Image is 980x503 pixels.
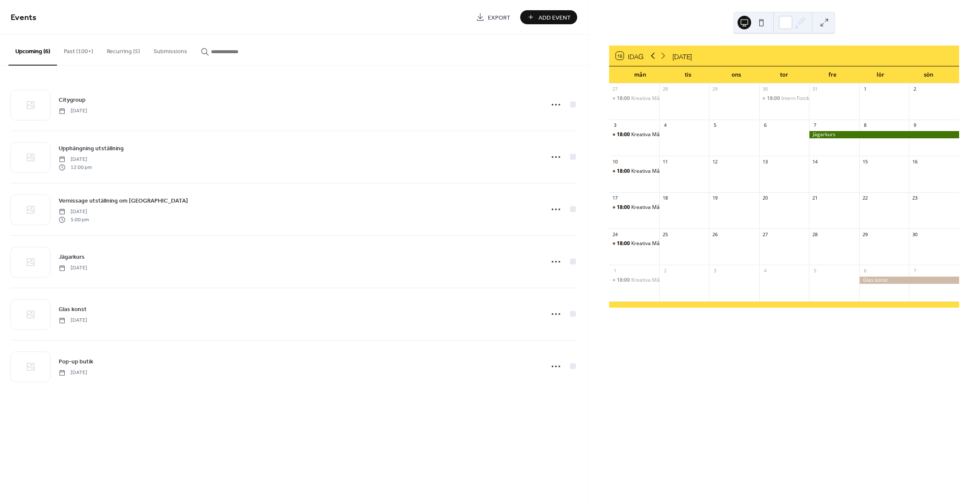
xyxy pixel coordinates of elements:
div: 6 [762,122,768,129]
div: 29 [712,86,718,92]
div: 9 [912,122,918,129]
div: 2 [662,267,668,274]
div: 23 [912,195,918,201]
div: tis [664,66,712,83]
span: 18:00 [617,277,631,284]
a: Export [470,10,517,24]
div: 19 [712,195,718,201]
div: Kreativa Måndag [631,240,672,247]
button: Upcoming (6) [9,34,57,66]
span: 12:00 pm [59,163,92,171]
div: 7 [812,122,818,129]
div: Kreativa Måndag [609,95,659,102]
div: lör [856,66,904,83]
div: 3 [712,267,718,274]
div: 17 [612,195,618,201]
div: 7 [912,267,918,274]
div: Kreativa Måndag [609,131,659,138]
a: Glas konst [59,304,87,314]
span: Glas konst [59,305,87,314]
div: tor [760,66,808,83]
span: Upphängning utställning [59,144,124,153]
span: Add Event [538,13,571,22]
div: Kreativa Måndag [631,168,672,175]
div: 5 [712,122,718,129]
div: 25 [662,231,668,237]
button: Add Event [520,10,577,24]
div: 29 [862,231,868,237]
span: [DATE] [59,264,87,272]
a: Citygroup [59,95,85,105]
div: fre [808,66,856,83]
span: [DATE] [59,107,87,115]
div: Kreativa Måndag [609,168,659,175]
span: 18:00 [617,168,631,175]
button: 16Idag [613,50,647,62]
div: 27 [762,231,768,237]
div: 30 [762,86,768,92]
div: 16 [912,158,918,165]
div: 1 [862,86,868,92]
div: 30 [912,231,918,237]
span: Citygroup [59,96,85,105]
div: 2 [912,86,918,92]
a: Upphängning utställning [59,143,124,153]
div: Kreativa Måndag [631,277,672,284]
div: 15 [862,158,868,165]
div: 8 [862,122,868,129]
span: [DATE] [59,317,87,324]
div: 10 [612,158,618,165]
div: Kreativa Måndag [631,131,672,138]
div: Kreativa Måndag [631,204,672,211]
span: 18:00 [767,95,781,102]
span: [DATE] [59,369,87,377]
span: 5:00 pm [59,216,89,223]
div: 27 [612,86,618,92]
div: 21 [812,195,818,201]
a: Vernissage utställning om [GEOGRAPHIC_DATA] [59,196,188,206]
div: 4 [662,122,668,129]
div: 24 [612,231,618,237]
div: Kreativa Måndag [631,95,672,102]
div: [DATE] [672,51,692,61]
div: 14 [812,158,818,165]
div: 13 [762,158,768,165]
div: Intern Fotokurs [759,95,809,102]
div: 22 [862,195,868,201]
button: Past (100+) [57,34,100,65]
div: 12 [712,158,718,165]
div: Intern Fotokurs [781,95,817,102]
span: 18:00 [617,204,631,211]
span: Export [488,13,510,22]
span: [DATE] [59,156,92,163]
div: 1 [612,267,618,274]
span: 18:00 [617,131,631,138]
span: 18:00 [617,95,631,102]
span: Events [11,9,37,26]
div: 31 [812,86,818,92]
button: Submissions [147,34,194,65]
span: Jägarkurs [59,253,85,262]
div: mån [616,66,664,83]
div: 5 [812,267,818,274]
span: Pop-up butik [59,357,93,366]
span: Vernissage utställning om [GEOGRAPHIC_DATA] [59,197,188,206]
span: [DATE] [59,208,89,216]
div: 6 [862,267,868,274]
div: 20 [762,195,768,201]
a: Jägarkurs [59,252,85,262]
div: 28 [812,231,818,237]
div: ons [712,66,760,83]
button: Recurring (5) [100,34,147,65]
div: 3 [612,122,618,129]
div: 11 [662,158,668,165]
span: 18:00 [617,240,631,247]
div: 28 [662,86,668,92]
div: Kreativa Måndag [609,277,659,284]
a: Pop-up butik [59,357,93,366]
div: sön [904,66,952,83]
div: Kreativa Måndag [609,240,659,247]
div: 18 [662,195,668,201]
div: 4 [762,267,768,274]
